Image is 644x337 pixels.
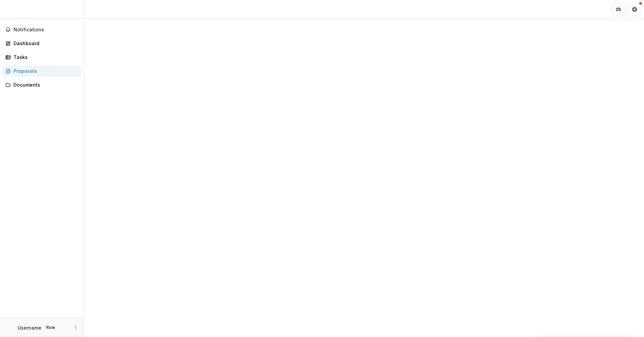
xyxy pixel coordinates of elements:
p: Role [44,325,57,331]
a: Documents [3,79,81,90]
p: Username [18,324,41,331]
a: Proposals [3,65,81,76]
div: Documents [13,81,76,88]
button: More [72,324,80,332]
div: Dashboard [13,40,76,47]
a: Dashboard [3,38,81,49]
div: Proposals [13,67,76,74]
button: Get Help [628,3,641,16]
span: Notifications [13,27,78,33]
div: Tasks [13,54,76,61]
button: Partners [612,3,625,16]
a: Tasks [3,52,81,63]
button: Notifications [3,24,81,35]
